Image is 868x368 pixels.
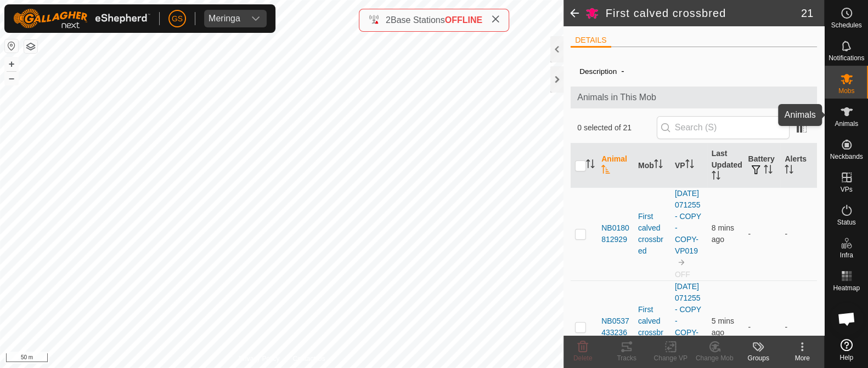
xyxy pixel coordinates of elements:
[586,161,595,170] p-sorticon: Activate to sort
[837,219,855,226] span: Status
[386,15,391,25] span: 2
[597,143,634,188] th: Animal
[785,166,793,175] p-sorticon: Activate to sort
[707,143,744,188] th: Last Updated
[605,7,801,20] h2: First calved crossbred
[577,122,657,134] span: 0 selected of 21
[239,354,280,364] a: Privacy Policy
[638,304,666,350] div: First calved crossbred
[638,211,666,257] div: First calved crossbred
[825,335,868,365] a: Help
[833,285,860,291] span: Heatmap
[831,22,861,28] span: Schedules
[692,353,736,363] div: Change Mob
[764,166,773,175] p-sorticon: Activate to sort
[685,161,694,170] p-sorticon: Activate to sort
[245,10,267,27] div: dropdown trigger
[712,223,734,244] span: 1 Sept 2025, 12:48 pm
[634,143,670,188] th: Mob
[830,302,863,335] a: Open chat
[445,15,482,25] span: OFFLINE
[649,353,692,363] div: Change VP
[675,282,701,348] a: [DATE] 071255 - COPY - COPY-VP019
[5,58,18,71] button: +
[204,10,245,27] span: Meringa
[605,353,649,363] div: Tracks
[208,14,240,23] div: Meringa
[675,189,701,255] a: [DATE] 071255 - COPY - COPY-VP019
[172,13,183,25] span: GS
[744,143,781,188] th: Battery
[830,153,863,160] span: Neckbands
[391,15,445,25] span: Base Stations
[677,258,686,267] img: to
[24,40,37,53] button: Map Layers
[657,116,790,139] input: Search (S)
[839,252,853,258] span: Infra
[5,39,18,53] button: Reset Map
[292,354,325,364] a: Contact Us
[840,186,852,193] span: VPs
[601,315,629,338] span: NB0537433236
[571,34,611,48] li: DETAILS
[601,166,610,175] p-sorticon: Activate to sort
[780,143,817,188] th: Alerts
[838,88,854,94] span: Mobs
[801,5,813,21] span: 21
[579,67,617,76] label: Description
[675,270,690,279] span: OFF
[654,161,663,170] p-sorticon: Activate to sort
[780,353,824,363] div: More
[601,222,629,245] span: NB0180812929
[744,187,781,280] td: -
[835,120,858,127] span: Animals
[5,72,18,85] button: –
[712,173,720,181] p-sorticon: Activate to sort
[828,55,864,61] span: Notifications
[736,353,780,363] div: Groups
[839,354,853,361] span: Help
[712,317,734,337] span: 1 Sept 2025, 12:51 pm
[13,9,150,28] img: Gallagher Logo
[780,187,817,280] td: -
[617,62,628,80] span: -
[577,91,810,104] span: Animals in This Mob
[573,354,593,362] span: Delete
[670,143,707,188] th: VP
